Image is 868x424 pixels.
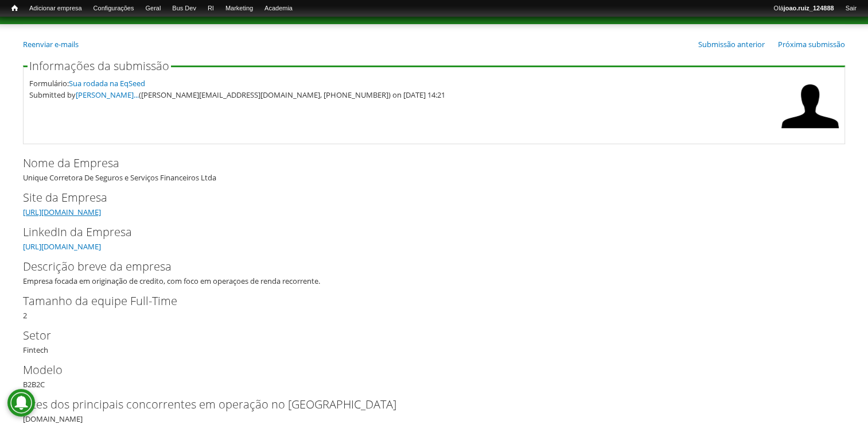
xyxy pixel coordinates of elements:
[23,258,826,275] label: Descrição breve da empresa
[23,292,845,321] div: 2
[88,3,140,14] a: Configurações
[23,396,826,413] label: Sites dos principais concorrentes em operação no [GEOGRAPHIC_DATA]
[166,3,202,14] a: Bus Dev
[29,78,776,89] div: Formulário:
[220,3,259,14] a: Marketing
[23,207,101,217] a: [URL][DOMAIN_NAME]
[139,3,166,14] a: Geral
[768,3,839,14] a: Olájoao.ruiz_124888
[6,3,24,14] a: Início
[24,3,88,14] a: Adicionar empresa
[784,5,834,11] strong: joao.ruiz_124888
[29,89,776,101] div: Submitted by ([PERSON_NAME][EMAIL_ADDRESS][DOMAIN_NAME], [PHONE_NUMBER]) on [DATE] 14:21
[839,3,862,14] a: Sair
[23,361,845,390] div: B2B2C
[23,327,826,344] label: Setor
[778,39,845,49] a: Próxima submissão
[781,78,839,135] img: Foto de Gabriel Ribeiro Senise
[698,39,765,49] a: Submissão anterior
[781,127,839,137] a: Ver perfil do usuário.
[23,223,826,241] label: LinkedIn da Empresa
[23,155,845,183] div: Unique Corretora De Seguros e Serviços Financeiros Ltda
[69,78,145,88] a: Sua rodada na EqSeed
[23,275,838,287] div: Empresa focada em originação de credito, com foco em operaçoes de renda recorrente.
[28,60,171,72] legend: Informações da submissão
[259,3,298,14] a: Academia
[23,189,826,206] label: Site da Empresa
[76,90,139,100] a: [PERSON_NAME]...
[23,327,845,356] div: Fintech
[23,39,79,49] a: Reenviar e-mails
[23,292,826,310] label: Tamanho da equipe Full-Time
[23,241,101,252] a: [URL][DOMAIN_NAME]
[23,361,826,379] label: Modelo
[11,4,18,12] span: Início
[23,155,826,172] label: Nome da Empresa
[202,3,220,14] a: RI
